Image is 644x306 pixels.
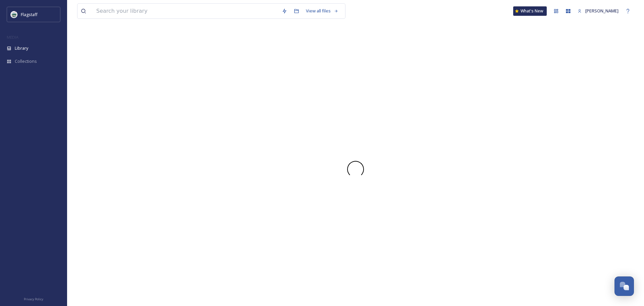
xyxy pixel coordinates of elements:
img: images%20%282%29.jpeg [11,11,17,18]
span: [PERSON_NAME] [585,8,619,14]
a: What's New [513,6,547,16]
a: [PERSON_NAME] [574,4,622,17]
span: MEDIA [7,35,18,40]
input: Search your library [93,4,278,18]
span: Flagstaff [21,11,38,17]
button: Open Chat [614,276,634,296]
span: Collections [15,58,37,64]
span: Library [15,45,28,51]
span: Privacy Policy [24,297,43,301]
a: View all files [303,4,342,17]
a: Privacy Policy [24,295,43,303]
